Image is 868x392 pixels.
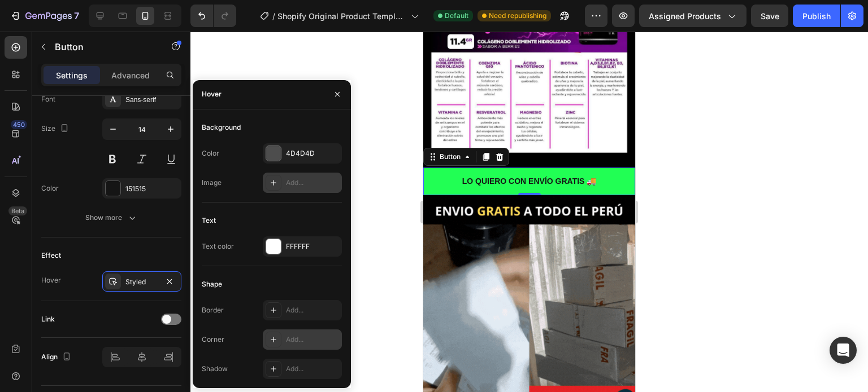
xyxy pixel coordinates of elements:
[125,95,179,105] div: Sans-serif
[41,121,71,136] div: Size
[423,32,635,392] iframe: Design area
[202,148,219,158] div: Color
[41,275,61,285] div: Hover
[202,122,241,133] div: Background
[55,40,151,54] p: Button
[286,334,339,345] div: Add...
[202,89,222,99] div: Hover
[649,10,721,22] span: Assigned Products
[5,5,84,27] button: 7
[286,364,339,374] div: Add...
[286,241,339,252] div: FFFFFF
[11,120,27,129] div: 450
[125,184,179,194] div: 151515
[202,334,224,345] div: Corner
[202,305,224,315] div: Border
[41,208,181,228] button: Show more
[277,10,406,22] span: Shopify Original Product Template
[56,69,88,81] p: Settings
[286,305,339,315] div: Add...
[190,5,236,27] div: Undo/Redo
[286,148,339,158] div: 4D4D4D
[639,5,747,27] button: Assigned Products
[41,350,73,365] div: Align
[202,178,222,188] div: Image
[202,364,228,374] div: Shadow
[761,11,779,21] span: Save
[74,9,79,23] p: 7
[830,337,857,364] div: Open Intercom Messenger
[125,277,158,287] div: Styled
[41,94,55,104] div: Font
[202,241,234,252] div: Text color
[489,11,546,21] span: Need republishing
[8,206,27,215] div: Beta
[272,10,275,22] span: /
[445,11,468,21] span: Default
[202,279,222,289] div: Shape
[111,69,150,81] p: Advanced
[41,183,59,193] div: Color
[802,10,831,22] div: Publish
[751,5,788,27] button: Save
[793,5,840,27] button: Publish
[202,215,216,226] div: Text
[286,178,339,188] div: Add...
[41,314,55,324] div: Link
[85,212,138,223] div: Show more
[41,250,61,261] div: Effect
